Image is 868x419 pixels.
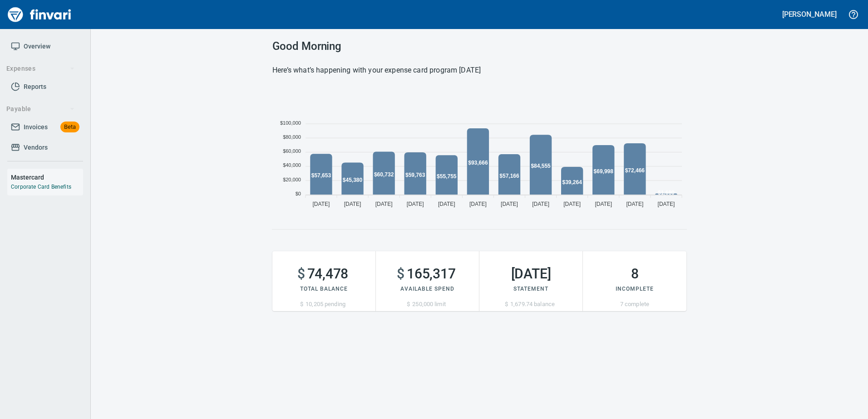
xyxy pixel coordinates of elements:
[438,201,455,207] tspan: [DATE]
[11,184,71,190] a: Corporate Card Benefits
[780,7,839,21] button: [PERSON_NAME]
[7,36,83,57] a: Overview
[24,41,50,52] span: Overview
[782,10,837,19] h5: [PERSON_NAME]
[283,162,301,168] tspan: $40,000
[3,60,79,77] button: Expenses
[5,4,74,25] img: Finvari
[313,201,330,207] tspan: [DATE]
[626,201,643,207] tspan: [DATE]
[595,201,612,207] tspan: [DATE]
[283,148,301,154] tspan: $60,000
[7,137,83,158] a: Vendors
[6,103,75,115] span: Payable
[501,201,518,207] tspan: [DATE]
[7,117,83,137] a: InvoicesBeta
[283,134,301,140] tspan: $80,000
[3,101,79,117] button: Payable
[375,201,393,207] tspan: [DATE]
[11,172,83,182] h6: Mastercard
[24,122,48,133] span: Invoices
[296,191,301,196] tspan: $0
[658,201,675,207] tspan: [DATE]
[407,201,424,207] tspan: [DATE]
[6,63,75,74] span: Expenses
[272,40,686,53] h3: Good Morning
[283,177,301,182] tspan: $20,000
[563,201,581,207] tspan: [DATE]
[469,201,487,207] tspan: [DATE]
[344,201,361,207] tspan: [DATE]
[24,81,46,93] span: Reports
[7,77,83,97] a: Reports
[60,122,79,132] span: Beta
[280,120,301,126] tspan: $100,000
[272,64,686,77] h6: Here’s what’s happening with your expense card program [DATE]
[532,201,549,207] tspan: [DATE]
[24,142,48,153] span: Vendors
